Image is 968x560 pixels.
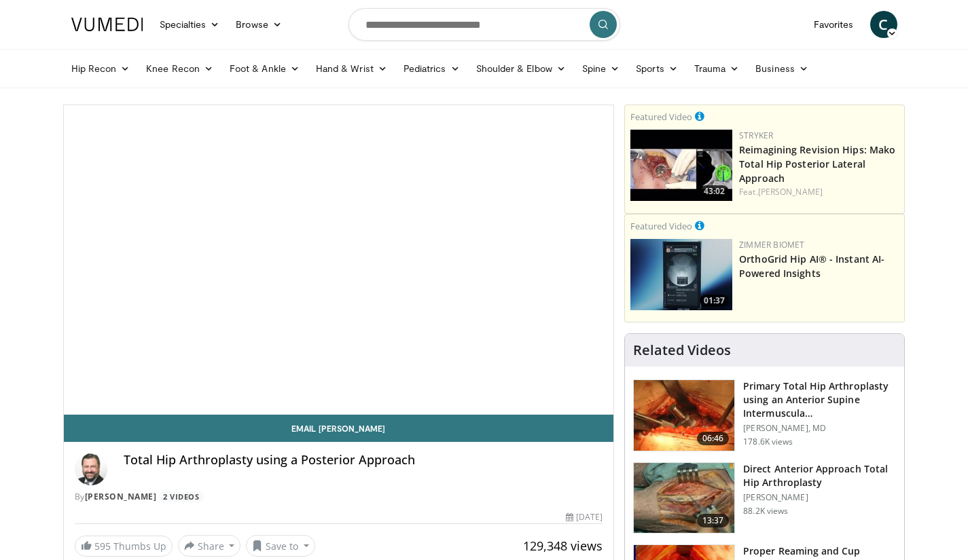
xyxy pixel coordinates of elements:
input: Search topics, interventions [348,8,620,41]
button: Save to [246,535,315,557]
a: Sports [628,55,686,82]
span: 01:37 [700,295,729,307]
a: 43:02 [630,130,732,201]
img: VuMedi Logo [71,18,143,31]
a: Browse [228,11,290,38]
a: Zimmer Biomet [739,239,804,250]
a: [PERSON_NAME] [85,491,157,502]
a: Email [PERSON_NAME] [64,415,614,442]
img: Avatar [75,453,107,485]
a: Hand & Wrist [308,55,395,82]
a: Pediatrics [395,55,468,82]
a: Knee Recon [138,55,221,82]
div: Feat. [739,186,899,198]
a: OrthoGrid Hip AI® - Instant AI-Powered Insights [739,253,884,280]
a: 13:37 Direct Anterior Approach Total Hip Arthroplasty [PERSON_NAME] 88.2K views [633,462,896,534]
a: Favorites [806,11,862,38]
a: Foot & Ankle [221,55,308,82]
h4: Related Videos [633,342,731,358]
a: 2 Videos [159,491,204,503]
a: C [870,11,897,38]
a: Shoulder & Elbow [468,55,574,82]
img: 294118_0000_1.png.150x105_q85_crop-smart_upscale.jpg [634,463,734,534]
h3: Direct Anterior Approach Total Hip Arthroplasty [743,462,896,489]
p: [PERSON_NAME], MD [743,423,896,434]
small: Featured Video [630,111,692,123]
h4: Total Hip Arthroplasty using a Posterior Approach [124,453,603,468]
a: Spine [574,55,628,82]
a: Reimagining Revision Hips: Mako Total Hip Posterior Lateral Approach [739,143,895,185]
img: 6632ea9e-2a24-47c5-a9a2-6608124666dc.150x105_q85_crop-smart_upscale.jpg [630,130,732,201]
span: 06:46 [697,432,730,445]
a: 01:37 [630,239,732,310]
h3: Primary Total Hip Arthroplasty using an Anterior Supine Intermuscula… [743,379,896,420]
p: 178.6K views [743,436,793,447]
a: 06:46 Primary Total Hip Arthroplasty using an Anterior Supine Intermuscula… [PERSON_NAME], MD 178... [633,379,896,451]
a: Stryker [739,130,773,141]
span: 43:02 [700,185,729,198]
p: 88.2K views [743,506,788,517]
a: [PERSON_NAME] [758,186,823,198]
button: Share [178,535,241,557]
a: Specialties [151,11,228,38]
a: Trauma [686,55,748,82]
img: 263423_3.png.150x105_q85_crop-smart_upscale.jpg [634,380,734,451]
small: Featured Video [630,220,692,232]
span: 13:37 [697,514,730,527]
a: Business [747,55,817,82]
a: Hip Recon [63,55,139,82]
div: [DATE] [566,511,603,523]
span: 595 [94,540,111,553]
a: 595 Thumbs Up [75,536,173,557]
video-js: Video Player [64,105,614,415]
span: 129,348 views [523,538,603,554]
div: By [75,491,603,503]
p: [PERSON_NAME] [743,492,896,503]
img: 51d03d7b-a4ba-45b7-9f92-2bfbd1feacc3.150x105_q85_crop-smart_upscale.jpg [630,239,732,310]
